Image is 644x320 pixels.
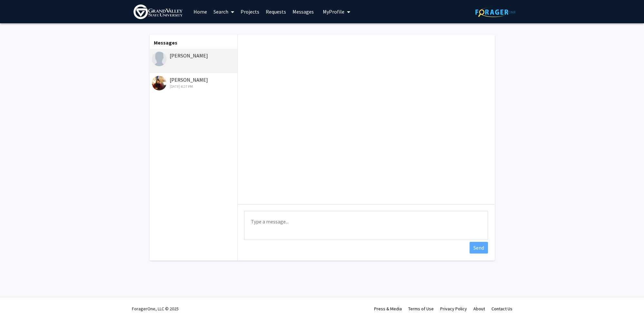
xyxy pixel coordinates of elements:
div: [DATE] 4:27 PM [152,84,236,89]
img: Grand Valley State University Logo [134,5,183,19]
a: Home [190,0,210,23]
a: Projects [237,0,263,23]
iframe: Chat [5,291,27,315]
img: Alondra Soto [152,76,166,90]
a: Contact Us [491,306,512,312]
a: Privacy Policy [440,306,467,312]
a: About [473,306,485,312]
a: Messages [289,0,317,23]
img: ForagerOne Logo [475,7,516,17]
a: Terms of Use [408,306,434,312]
b: Messages [154,39,177,46]
a: Requests [263,0,289,23]
button: Send [470,242,488,253]
span: My Profile [323,8,344,15]
div: [PERSON_NAME] [152,52,236,59]
textarea: Message [244,211,488,240]
div: [PERSON_NAME] [152,76,236,89]
a: Press & Media [374,306,402,312]
img: Katherine Herman [152,52,166,66]
div: ForagerOne, LLC © 2025 [132,297,179,320]
a: Search [210,0,237,23]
